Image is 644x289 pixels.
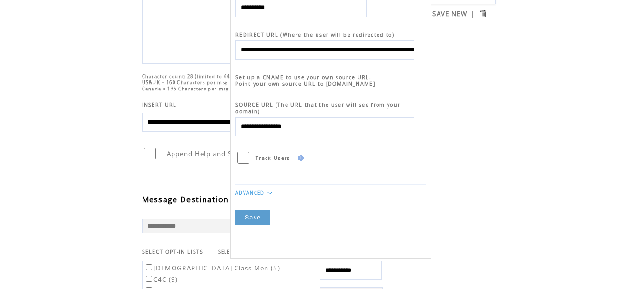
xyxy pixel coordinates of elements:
[142,194,229,205] span: Message Destination
[146,264,152,270] input: [DEMOGRAPHIC_DATA] Class Men (5)
[235,190,265,196] a: ADVANCED
[218,249,248,255] a: SELECT ALL
[235,210,270,225] a: Save
[235,80,375,87] span: Point your own source URL to [DOMAIN_NAME]
[144,275,178,284] label: C4C (9)
[235,31,394,38] span: REDIRECT URL (Where the user will be redirected to)
[256,155,290,161] span: Track Users
[295,155,304,161] img: help.gif
[235,101,400,115] span: SOURCE URL (The URL that the user will see from your domain)
[144,264,281,272] label: [DEMOGRAPHIC_DATA] Class Men (5)
[142,249,204,255] span: SELECT OPT-IN LISTS
[229,197,238,202] img: help.gif
[235,74,371,80] span: Set up a CNAME to use your own source URL.
[146,276,152,282] input: C4C (9)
